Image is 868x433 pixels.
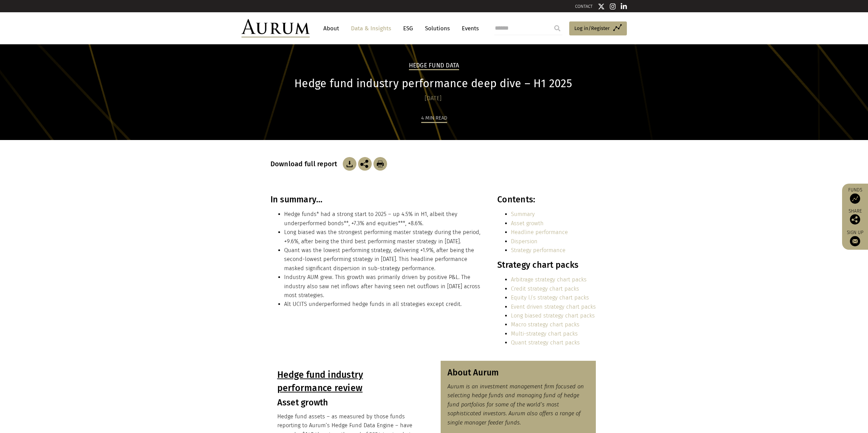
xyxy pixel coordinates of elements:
div: Share [845,209,865,225]
a: Summary [511,211,535,217]
a: Asset growth [511,220,544,227]
h2: Hedge Fund Data [409,62,459,70]
img: Twitter icon [598,3,605,10]
h3: Asset growth [277,398,419,408]
img: Instagram icon [610,3,616,10]
h3: Download full report [270,160,341,168]
li: Long biased was the strongest performing master strategy during the period, +9.6%, after being th... [284,228,483,246]
h1: Hedge fund industry performance deep dive – H1 2025 [270,77,596,90]
li: Industry AUM grew. This growth was primarily driven by positive P&L. The industry also saw net in... [284,273,483,300]
span: Log in/Register [574,24,610,32]
a: Sign up [845,230,865,246]
a: Funds [845,187,865,204]
em: Aurum is an investment management firm focused on selecting hedge funds and managing fund of hedg... [447,383,584,426]
img: Download Article [343,157,356,171]
img: Download Article [373,157,387,171]
img: Share this post [358,157,372,171]
a: Strategy performance [511,247,565,253]
a: ESG [400,22,416,35]
a: Quant strategy chart packs [511,339,580,346]
a: Arbitrage strategy chart packs [511,276,587,283]
li: Quant was the lowest performing strategy, delivering +1.9%, after being the second-lowest perform... [284,246,483,273]
a: Data & Insights [348,22,395,35]
img: Share this post [850,214,860,225]
a: Long biased strategy chart packs [511,312,595,319]
h3: Strategy chart packs [497,260,596,270]
div: [DATE] [270,94,596,103]
a: About [320,22,342,35]
a: Multi-strategy chart packs [511,330,578,337]
a: Log in/Register [569,21,627,36]
li: Alt UCITS underperformed hedge funds in all strategies except credit. [284,300,483,309]
a: Dispersion [511,238,538,245]
h3: Contents: [497,195,596,205]
a: Solutions [422,22,453,35]
a: Equity l/s strategy chart packs [511,294,589,301]
u: Hedge fund industry performance review [277,369,363,393]
img: Linkedin icon [621,3,627,10]
img: Access Funds [850,194,860,204]
a: Credit strategy chart packs [511,285,579,292]
a: CONTACT [575,4,593,9]
img: Sign up to our newsletter [850,236,860,246]
h3: About Aurum [447,368,589,378]
a: Headline performance [511,229,568,235]
a: Event driven strategy chart packs [511,304,596,310]
img: Aurum [241,19,310,37]
h3: In summary… [270,195,483,205]
li: Hedge funds* had a strong start to 2025 – up 4.5% in H1, albeit they underperformed bonds**, +7.3... [284,210,483,228]
input: Submit [550,21,564,35]
div: 4 min read [421,114,447,123]
a: Events [458,22,479,35]
a: Macro strategy chart packs [511,321,579,328]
